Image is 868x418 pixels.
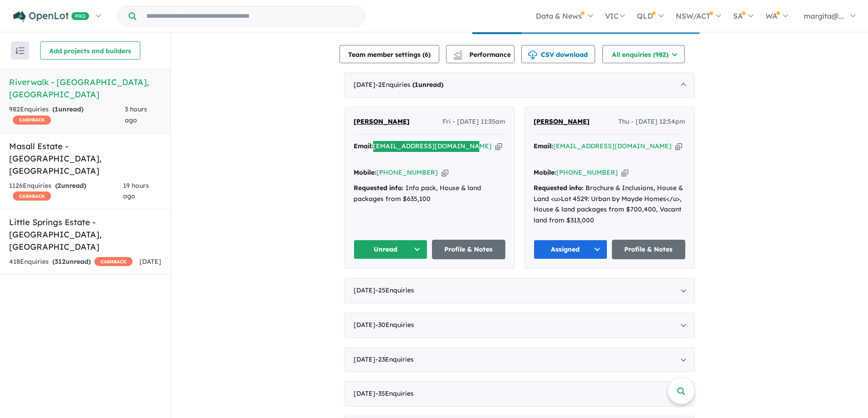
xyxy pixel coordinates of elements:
span: - 30 Enquir ies [375,321,414,329]
h5: Riverwalk - [GEOGRAPHIC_DATA] , [GEOGRAPHIC_DATA] [9,76,161,101]
a: [PHONE_NUMBER] [376,168,438,176]
span: [PERSON_NAME] [354,117,410,126]
span: - 25 Enquir ies [375,286,414,294]
button: Assigned [534,240,607,259]
div: 1126 Enquir ies [9,181,123,202]
a: [PERSON_NAME] [534,116,590,127]
span: Fri - [DATE] 11:35am [442,116,505,127]
span: [PERSON_NAME] [534,117,590,126]
span: margita@... [804,11,844,20]
a: [EMAIL_ADDRESS][DOMAIN_NAME] [373,142,492,150]
div: Brochure & Inclusions, House & Land <u>Lot 4529: Urban by Mayde Homes</u>, House & land packages ... [534,183,685,226]
button: Team member settings (6) [339,45,439,63]
span: - 23 Enquir ies [375,355,414,363]
div: 418 Enquir ies [9,257,133,267]
strong: ( unread) [412,81,443,89]
span: CASHBACK [13,191,51,201]
div: Info pack, House & land packages from $635,100 [354,183,505,205]
strong: Email: [534,142,553,150]
strong: Mobile: [534,168,556,176]
button: Add projects and builders [40,41,140,60]
a: Profile & Notes [432,240,506,259]
a: [EMAIL_ADDRESS][DOMAIN_NAME] [553,142,672,150]
strong: Requested info: [534,184,584,192]
span: 1 [55,105,58,113]
img: line-chart.svg [454,50,462,55]
a: [PHONE_NUMBER] [556,168,618,176]
div: [DATE] [344,347,695,373]
span: 3 hours ago [125,105,147,124]
span: 6 [425,50,428,59]
img: download icon [528,50,537,60]
strong: ( unread) [55,181,86,190]
span: 312 [55,257,66,266]
span: 2 [57,181,61,190]
button: Performance [446,45,514,63]
div: [DATE] [344,72,695,98]
strong: ( unread) [52,105,83,113]
span: Performance [455,50,511,59]
img: bar-chart.svg [453,53,462,59]
img: sort.svg [15,47,25,54]
strong: ( unread) [52,257,91,266]
span: Thu - [DATE] 12:54pm [618,116,685,127]
span: CASHBACK [94,257,133,266]
div: 982 Enquir ies [9,104,125,126]
div: [DATE] [344,381,695,407]
strong: Requested info: [354,184,404,192]
h5: Masall Estate - [GEOGRAPHIC_DATA] , [GEOGRAPHIC_DATA] [9,140,161,177]
strong: Email: [354,142,373,150]
span: - 35 Enquir ies [375,389,414,398]
button: CSV download [521,45,595,63]
button: Copy [495,141,502,151]
span: - 2 Enquir ies [375,81,443,89]
a: Profile & Notes [612,240,686,259]
button: Unread [354,240,427,259]
span: 19 hours ago [123,181,149,201]
div: [DATE] [344,312,695,338]
button: Copy [621,168,628,177]
span: [DATE] [139,257,161,266]
input: Try estate name, suburb, builder or developer [138,6,363,26]
strong: Mobile: [354,168,376,176]
h5: Little Springs Estate - [GEOGRAPHIC_DATA] , [GEOGRAPHIC_DATA] [9,216,161,253]
a: [PERSON_NAME] [354,116,410,127]
span: 1 [415,81,418,89]
img: Openlot PRO Logo White [13,11,89,22]
button: All enquiries (982) [602,45,685,63]
button: Copy [442,168,448,177]
div: [DATE] [344,278,695,303]
span: CASHBACK [13,116,51,125]
button: Copy [675,141,682,151]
